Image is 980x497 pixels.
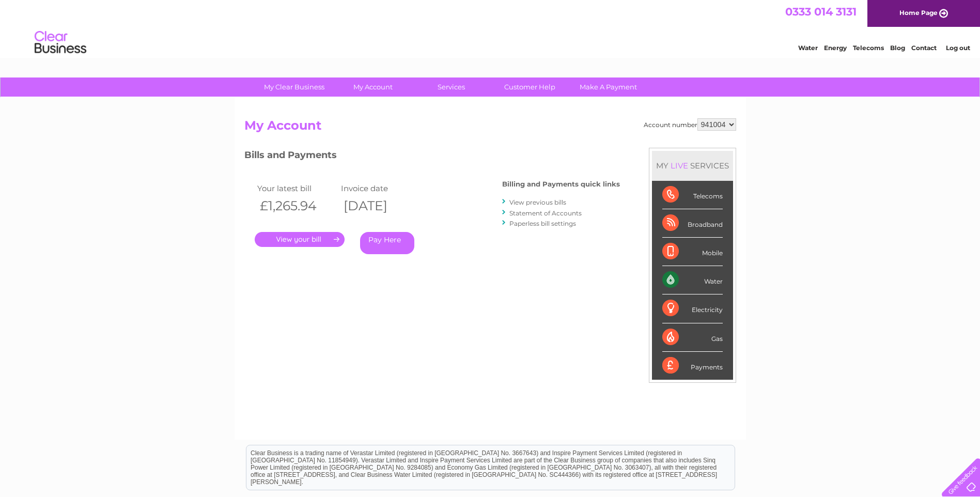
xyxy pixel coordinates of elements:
[785,5,857,18] a: 0333 014 3131
[34,27,87,58] img: logo.png
[824,44,847,52] a: Energy
[652,151,733,180] div: MY SERVICES
[566,77,651,97] a: Make A Payment
[244,148,620,166] h3: Bills and Payments
[644,118,736,131] div: Account number
[244,118,736,138] h2: My Account
[911,44,937,52] a: Contact
[662,238,723,266] div: Mobile
[330,77,415,97] a: My Account
[487,77,572,97] a: Customer Help
[338,195,423,216] th: [DATE]
[509,209,582,217] a: Statement of Accounts
[252,77,337,97] a: My Clear Business
[668,161,690,170] div: LIVE
[946,44,970,52] a: Log out
[246,6,735,50] div: Clear Business is a trading name of Verastar Limited (registered in [GEOGRAPHIC_DATA] No. 3667643...
[509,198,566,206] a: View previous bills
[798,44,818,52] a: Water
[853,44,884,52] a: Telecoms
[662,181,723,209] div: Telecoms
[502,180,620,188] h4: Billing and Payments quick links
[662,323,723,352] div: Gas
[338,181,423,195] td: Invoice date
[255,232,345,247] a: .
[890,44,905,52] a: Blog
[662,266,723,294] div: Water
[255,195,339,216] th: £1,265.94
[662,209,723,238] div: Broadband
[662,352,723,380] div: Payments
[662,294,723,323] div: Electricity
[509,220,576,227] a: Paperless bill settings
[255,181,339,195] td: Your latest bill
[360,232,414,254] a: Pay Here
[409,77,494,97] a: Services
